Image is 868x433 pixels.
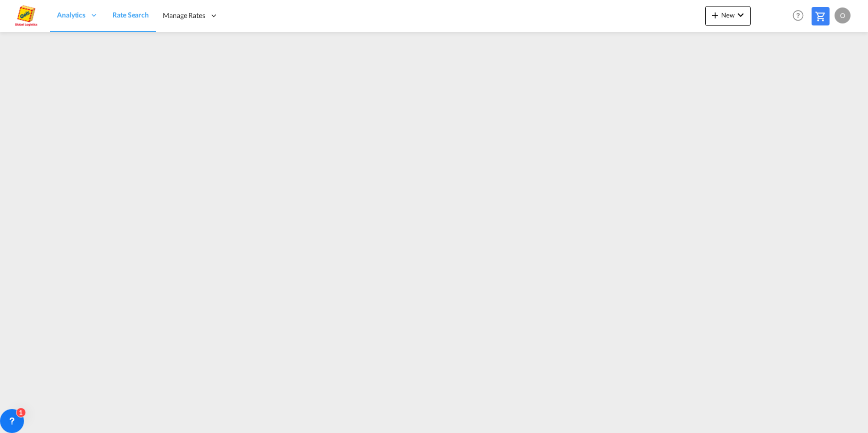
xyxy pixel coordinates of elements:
[709,9,721,21] md-icon: icon-plus 400-fg
[790,7,807,24] span: Help
[163,10,205,20] span: Manage Rates
[709,11,747,19] span: New
[15,4,37,27] img: a2a4a140666c11eeab5485e577415959.png
[112,10,149,19] span: Rate Search
[735,9,747,21] md-icon: icon-chevron-down
[705,6,751,26] button: icon-plus 400-fgNewicon-chevron-down
[835,7,851,23] div: O
[57,10,85,20] span: Analytics
[790,7,812,25] div: Help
